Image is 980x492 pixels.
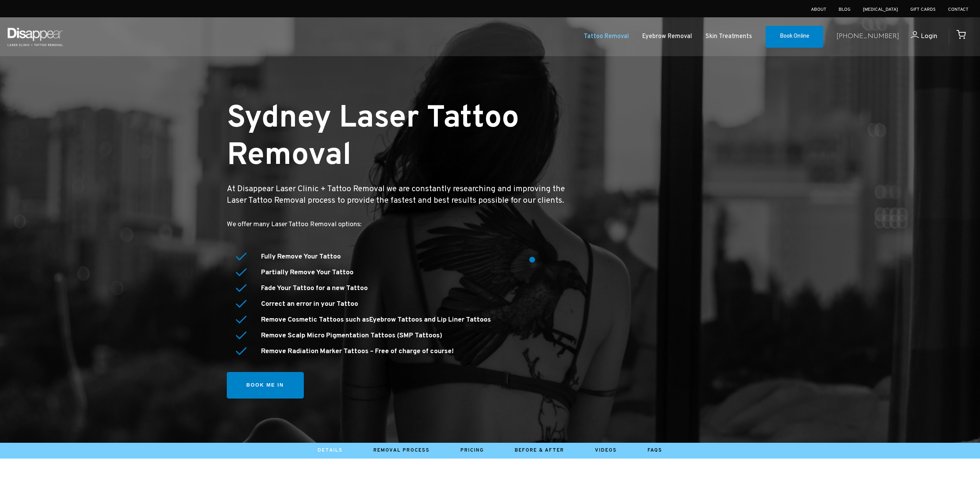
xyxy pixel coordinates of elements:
[642,31,692,42] a: Eyebrow Removal
[6,23,64,50] img: Disappear - Laser Clinic and Tattoo Removal Services in Sydney, Australia
[261,300,358,309] strong: Correct an error in your Tattoo
[261,315,491,324] strong: Remove Cosmetic Tattoos such as
[648,447,662,454] a: Faqs
[461,447,484,454] a: Pricing
[261,331,442,340] a: Remove Scalp Micro Pigmentation Tattoos (SMP Tattoos)
[261,347,454,356] a: Remove Radiation Marker Tattoos – Free of charge of course!
[261,268,353,277] strong: Partially Remove Your Tattoo
[766,26,823,48] a: Book Online
[227,99,519,176] small: Sydney Laser Tattoo Removal
[318,447,343,454] a: Details
[910,7,936,13] a: Gift Cards
[369,315,491,324] a: Eyebrow Tattoos and Lip Liner Tattoos
[227,372,304,399] a: Book me in
[836,31,899,42] a: [PHONE_NUMBER]
[705,31,752,42] a: Skin Treatments
[948,7,968,13] a: Contact
[374,447,430,454] a: Removal Process
[227,219,576,230] p: We offer many Laser Tattoo Removal options:
[227,184,565,206] big: At Disappear Laser Clinic + Tattoo Removal we are constantly researching and improving the Laser ...
[261,284,368,293] strong: Fade Your Tattoo for a new Tattoo
[584,31,629,42] a: Tattoo Removal
[595,447,617,454] a: Videos
[811,7,826,13] a: About
[515,447,564,454] a: Before & After
[899,31,937,42] a: Login
[261,252,341,261] strong: Fully Remove Your Tattoo
[839,7,851,13] a: Blog
[863,7,898,13] a: [MEDICAL_DATA]
[921,32,937,41] span: Login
